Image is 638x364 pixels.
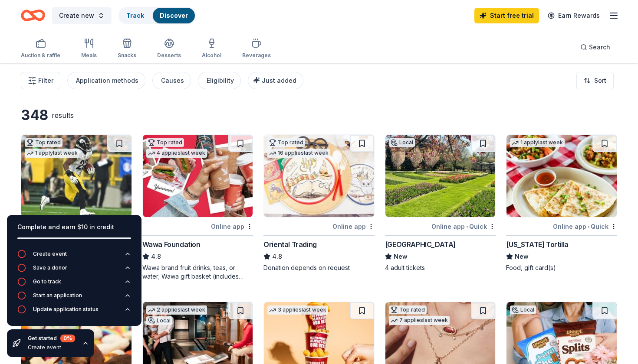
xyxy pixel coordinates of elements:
div: 2 applies last week [146,305,207,315]
button: Create event [17,250,131,263]
div: Meals [81,52,97,59]
div: Application methods [76,75,138,86]
div: Oriental Trading [263,239,317,250]
div: 7 applies last week [389,316,450,325]
div: Online app [211,221,253,232]
button: Save a donor [17,263,131,277]
div: Online app Quick [553,221,617,232]
span: Create new [59,10,94,21]
span: New [394,251,408,262]
div: 16 applies last week [267,149,330,158]
div: Wawa Foundation [142,239,201,250]
img: Image for Oriental Trading [264,135,374,217]
div: Online app Quick [431,221,496,232]
a: Earn Rewards [543,8,605,23]
div: 1 apply last week [510,138,565,147]
button: Sort [576,72,614,89]
a: Start free trial [474,8,539,23]
button: Update application status [17,305,131,319]
div: Save a donor [33,264,67,271]
div: 4 applies last week [146,149,207,158]
button: Auction & raffle [21,35,60,63]
div: Local [510,305,536,314]
div: Start an application [33,292,82,299]
a: Image for Hershey GardensLocalOnline app•Quick[GEOGRAPHIC_DATA]New4 adult tickets [385,134,496,272]
div: Beverages [242,52,271,59]
div: 348 [21,107,48,124]
span: • [466,223,468,230]
div: 0 % [60,335,75,342]
div: Alcohol [202,52,221,59]
span: 4.8 [272,251,282,262]
button: Desserts [157,35,181,63]
div: Eligibility [207,75,234,86]
div: 3 applies last week [267,305,328,315]
button: Go to track [17,277,131,291]
div: Auction & raffle [21,52,60,59]
span: Sort [594,75,606,86]
div: Go to track [33,278,61,285]
button: Just added [248,72,303,89]
div: [US_STATE] Tortilla [506,239,568,250]
button: Filter [21,72,60,89]
div: [GEOGRAPHIC_DATA] [385,239,456,250]
div: Create event [28,344,75,351]
button: Snacks [118,35,136,63]
div: Top rated [389,305,427,314]
button: Alcohol [202,35,221,63]
div: Top rated [25,138,62,147]
a: Home [21,5,45,26]
span: Search [589,42,610,52]
div: Desserts [157,52,181,59]
div: Donation depends on request [263,263,375,272]
div: Top rated [146,138,184,147]
a: Image for Pittsburgh SteelersTop rated1 applylast weekOnline appPittsburgh Steelers5.0Team memora... [21,134,132,272]
a: Image for California Tortilla1 applylast weekOnline app•Quick[US_STATE] TortillaNewFood, gift car... [506,134,617,272]
div: Create event [33,250,67,257]
img: Image for California Tortilla [506,135,617,217]
button: Meals [81,35,97,63]
button: TrackDiscover [118,7,196,24]
button: Start an application [17,291,131,305]
button: Causes [152,72,191,89]
button: Application methods [67,72,145,89]
div: Local [389,138,415,147]
img: Image for Wawa Foundation [143,135,253,217]
a: Discover [160,12,188,19]
a: Track [126,12,144,19]
div: 1 apply last week [25,149,79,158]
div: results [52,110,74,120]
div: Get started [28,335,75,342]
div: Online app [332,221,375,232]
div: Local [146,316,172,325]
div: Wawa brand fruit drinks, teas, or water; Wawa gift basket (includes Wawa products and coupons) [142,263,253,281]
button: Search [573,39,617,56]
span: Just added [262,77,296,84]
div: Snacks [118,52,136,59]
button: Create new [52,7,112,24]
span: New [515,251,529,262]
span: Filter [38,75,53,86]
div: Top rated [267,138,305,147]
span: 4.8 [151,251,161,262]
img: Image for Hershey Gardens [385,135,496,217]
div: Update application status [33,306,99,313]
a: Image for Oriental TradingTop rated16 applieslast weekOnline appOriental Trading4.8Donation depen... [263,134,375,272]
button: Beverages [242,35,271,63]
div: 4 adult tickets [385,263,496,272]
img: Image for Pittsburgh Steelers [21,135,132,217]
a: Image for Wawa FoundationTop rated4 applieslast weekOnline appWawa Foundation4.8Wawa brand fruit ... [142,134,253,281]
button: Eligibility [198,72,241,89]
span: • [588,223,589,230]
div: Causes [161,75,184,86]
div: Food, gift card(s) [506,263,617,272]
div: Complete and earn $10 in credit [17,222,131,232]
